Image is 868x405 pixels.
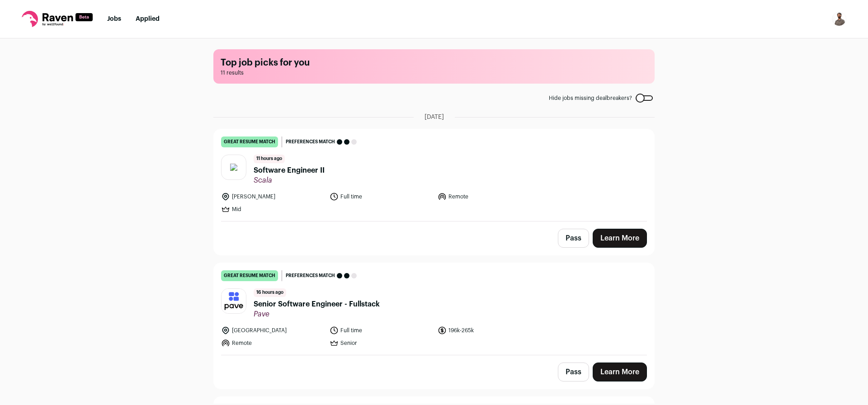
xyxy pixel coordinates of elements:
a: Learn More [593,229,647,248]
li: Full time [330,192,433,201]
span: Senior Software Engineer - Fullstack [254,299,380,310]
li: [GEOGRAPHIC_DATA] [221,326,324,335]
span: Pave [254,310,380,319]
a: great resume match Preferences match 11 hours ago Software Engineer II Scala [PERSON_NAME] Full t... [214,129,654,221]
li: [PERSON_NAME] [221,192,324,201]
h1: Top job picks for you [221,57,647,69]
li: Senior [330,339,433,348]
img: d268c817298ca33a9bf42e9764e9774be34738fe4ae2cb49b9de382e0d45c98e.jpg [222,289,246,313]
span: Scala [254,176,325,185]
a: Learn More [593,363,647,381]
button: Pass [558,363,589,381]
span: 11 results [221,69,647,76]
span: Preferences match [286,271,335,280]
li: Remote [221,339,324,348]
div: great resume match [221,270,278,281]
span: Software Engineer II [254,165,325,176]
a: great resume match Preferences match 16 hours ago Senior Software Engineer - Fullstack Pave [GEOG... [214,263,654,355]
span: [DATE] [425,113,444,122]
img: 10099330-medium_jpg [832,12,846,26]
li: Mid [221,205,324,214]
button: Open dropdown [832,12,846,26]
li: Remote [438,192,541,201]
li: Full time [330,326,433,335]
button: Pass [558,229,589,248]
span: 16 hours ago [254,288,286,297]
span: Preferences match [286,137,335,146]
a: Jobs [107,16,121,22]
a: Applied [136,16,160,22]
li: 196k-265k [438,326,541,335]
div: great resume match [221,137,278,147]
img: bbc4ede4edf4727d937f5ee69ae371dc18c739fe5690e5b861a7e6a302c369c7 [230,164,237,171]
span: 11 hours ago [254,155,285,163]
span: Hide jobs missing dealbreakers? [549,94,632,102]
